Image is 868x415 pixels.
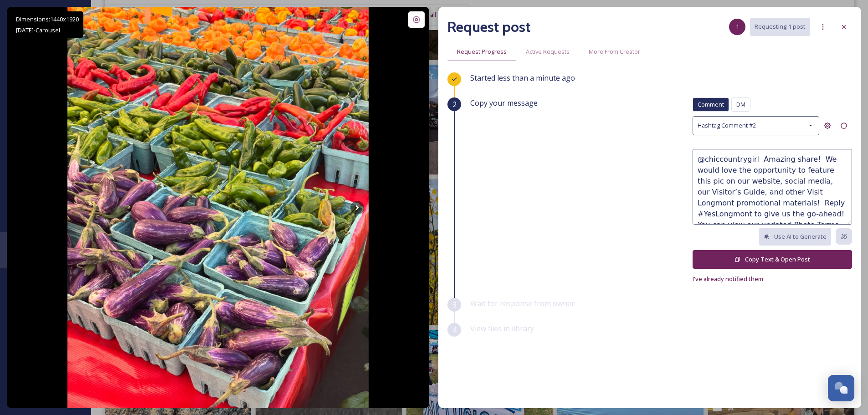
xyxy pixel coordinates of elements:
span: 3 [452,299,457,310]
span: Dimensions: 1440 x 1920 [16,15,79,23]
span: More From Creator [589,47,640,56]
span: Hashtag Comment #2 [698,121,756,130]
span: View files in library [470,323,534,333]
span: 4 [452,324,457,335]
h2: Request post [447,16,530,38]
button: Requesting 1 post [750,18,810,36]
span: 1 [736,22,739,31]
button: Copy Text & Open Post [693,250,852,269]
span: I've already notified them [693,275,763,283]
span: 2 [452,99,457,110]
span: Started less than a minute ago [470,73,575,83]
span: Active Requests [526,47,570,56]
span: Wait for response from owner [470,298,575,308]
button: Open Chat [828,375,854,401]
button: Use AI to Generate [759,228,831,246]
span: Comment [698,100,724,109]
img: bcfm Famers Market Day! So many beautiful produce options today. Longmont has the best farmers ma... [67,7,369,408]
span: DM [736,100,745,109]
span: Copy your message [470,97,538,108]
textarea: @chiccountrygirl Amazing share! We would love the opportunity to feature this pic on our website,... [693,149,852,225]
span: Request Progress [457,47,507,56]
span: [DATE] - Carousel [16,26,60,34]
